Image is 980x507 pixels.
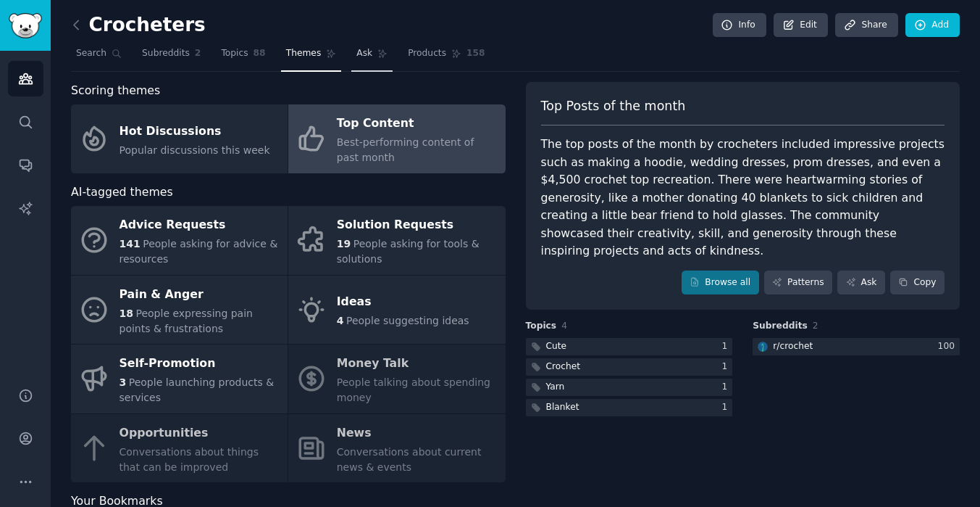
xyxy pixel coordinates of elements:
[288,104,505,173] a: Top ContentBest-performing content of past month
[216,42,270,72] a: Topics88
[753,338,960,356] a: crochetr/crochet100
[142,47,190,60] span: Subreddits
[721,401,732,414] div: 1
[837,271,885,295] a: Ask
[71,42,127,72] a: Search
[938,340,960,353] div: 100
[835,13,897,38] a: Share
[120,376,275,403] span: People launching products & services
[526,358,733,376] a: Crochet1
[71,104,288,173] a: Hot DiscussionsPopular discussions this week
[764,271,832,295] a: Patterns
[286,47,322,60] span: Themes
[71,14,206,37] h2: Crocheters
[137,42,206,72] a: Subreddits2
[408,47,446,60] span: Products
[721,340,732,353] div: 1
[120,308,253,334] span: People expressing pain points & frustrations
[288,206,505,275] a: Solution Requests19People asking for tools & solutions
[758,342,768,352] img: crochet
[120,283,280,306] div: Pain & Anger
[120,308,133,319] span: 18
[541,97,686,115] span: Top Posts of the month
[526,399,733,417] a: Blanket1
[546,381,565,394] div: Yarn
[721,381,732,394] div: 1
[195,47,201,60] span: 2
[120,214,280,237] div: Advice Requests
[337,238,479,265] span: People asking for tools & solutions
[526,338,733,356] a: Cute1
[120,144,270,156] span: Popular discussions this week
[713,13,766,38] a: Info
[76,47,106,60] span: Search
[71,82,160,100] span: Scoring themes
[71,184,173,202] span: AI-tagged themes
[337,214,498,237] div: Solution Requests
[71,345,288,413] a: Self-Promotion3People launching products & services
[526,379,733,397] a: Yarn1
[71,276,288,345] a: Pain & Anger18People expressing pain points & frustrations
[526,320,557,333] span: Topics
[561,321,567,331] span: 4
[120,353,280,376] div: Self-Promotion
[9,13,42,38] img: GummySearch logo
[120,238,278,265] span: People asking for advice & resources
[120,376,127,388] span: 3
[120,238,141,250] span: 141
[905,13,960,38] a: Add
[546,340,567,353] div: Cute
[774,13,828,38] a: Edit
[753,320,808,333] span: Subreddits
[351,42,393,72] a: Ask
[356,47,372,60] span: Ask
[288,276,505,345] a: Ideas4People suggesting ideas
[546,360,581,374] div: Crochet
[337,112,498,136] div: Top Content
[773,340,813,353] div: r/ crochet
[890,271,945,295] button: Copy
[71,206,288,275] a: Advice Requests141People asking for advice & resources
[466,47,485,60] span: 158
[221,47,248,60] span: Topics
[346,315,469,326] span: People suggesting ideas
[337,238,351,250] span: 19
[546,401,579,414] div: Blanket
[254,47,266,60] span: 88
[281,42,342,72] a: Themes
[721,360,732,374] div: 1
[337,136,474,163] span: Best-performing content of past month
[337,315,344,326] span: 4
[337,291,469,314] div: Ideas
[682,271,759,295] a: Browse all
[403,42,490,72] a: Products158
[120,120,270,143] div: Hot Discussions
[541,136,945,260] div: The top posts of the month by crocheters included impressive projects such as making a hoodie, we...
[813,321,818,331] span: 2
